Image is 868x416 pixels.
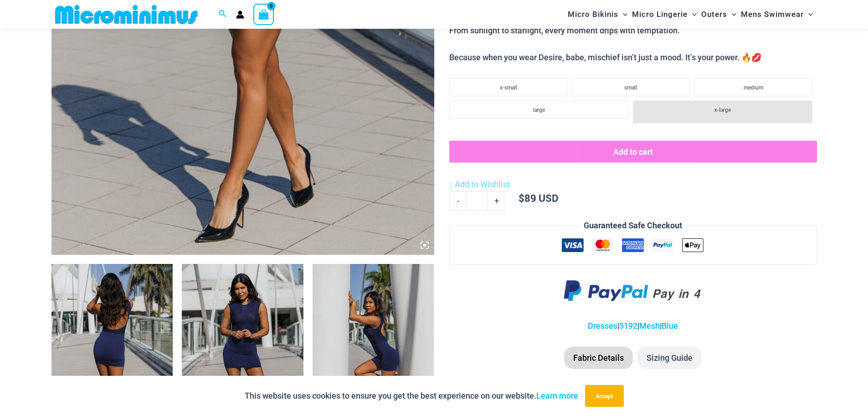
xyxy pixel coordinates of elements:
[619,321,637,331] a: 5192
[51,4,201,25] img: MM SHOP LOGO FLAT
[519,191,524,205] span: $
[637,347,702,369] li: Sizing Guide
[564,347,633,369] li: Fabric Details
[588,321,617,331] a: Dresses
[219,9,227,20] a: Search icon link
[467,191,488,211] input: Product quantity
[564,1,817,27] nav: Site Navigation
[639,321,660,331] a: Mesh
[253,4,274,25] a: View Shopping Cart, empty
[449,191,467,211] a: -
[449,319,817,333] p: | | |
[585,385,624,407] button: Accept
[727,3,736,26] span: Menu Toggle
[741,3,804,26] span: Mens Swimwear
[572,78,690,96] li: small
[580,219,686,232] legend: Guaranteed Safe Checkout
[714,107,731,113] span: x-large
[449,78,567,96] li: x-small
[618,3,627,26] span: Menu Toggle
[449,141,817,163] button: Add to cart
[449,100,628,119] li: large
[236,11,244,19] a: Account icon link
[568,3,618,26] span: Micro Bikinis
[744,84,763,91] span: medium
[633,100,812,123] li: x-large
[519,191,558,205] bdi: 89 USD
[804,3,813,26] span: Menu Toggle
[632,3,688,26] span: Micro Lingerie
[245,389,578,403] p: This website uses cookies to ensure you get the best experience on our website.
[500,84,517,91] span: x-small
[536,391,578,400] a: Learn more
[662,321,678,331] a: Blue
[739,3,815,26] a: Mens SwimwearMenu ToggleMenu Toggle
[533,107,545,113] span: large
[694,78,812,96] li: medium
[449,178,510,191] a: Add to Wishlist
[565,3,630,26] a: Micro BikinisMenu ToggleMenu Toggle
[701,3,727,26] span: Outers
[455,179,510,189] span: Add to Wishlist
[488,191,505,211] a: +
[699,3,739,26] a: OutersMenu ToggleMenu Toggle
[624,84,637,91] span: small
[688,3,697,26] span: Menu Toggle
[630,3,699,26] a: Micro LingerieMenu ToggleMenu Toggle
